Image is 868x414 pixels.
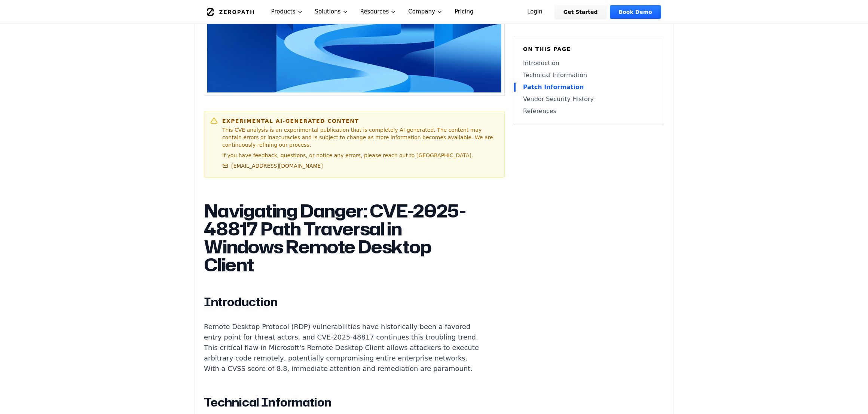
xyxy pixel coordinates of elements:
a: Get Started [554,5,607,19]
h2: Technical Information [204,395,482,410]
h6: On this page [523,45,655,53]
a: Book Demo [610,5,661,19]
a: Login [518,5,551,19]
a: References [523,107,655,116]
h1: Navigating Danger: CVE-2025-48817 Path Traversal in Windows Remote Desktop Client [204,202,482,274]
a: Technical Information [523,71,655,80]
h2: Introduction [204,295,482,310]
p: This CVE analysis is an experimental publication that is completely AI-generated. The content may... [222,126,498,149]
a: Vendor Security History [523,95,655,104]
p: Remote Desktop Protocol (RDP) vulnerabilities have historically been a favored entry point for th... [204,322,482,374]
a: Introduction [523,59,655,68]
p: If you have feedback, questions, or notice any errors, please reach out to [GEOGRAPHIC_DATA]. [222,152,498,159]
a: [EMAIL_ADDRESS][DOMAIN_NAME] [222,162,323,170]
a: Patch Information [523,83,655,92]
h6: Experimental AI-Generated Content [222,117,498,125]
